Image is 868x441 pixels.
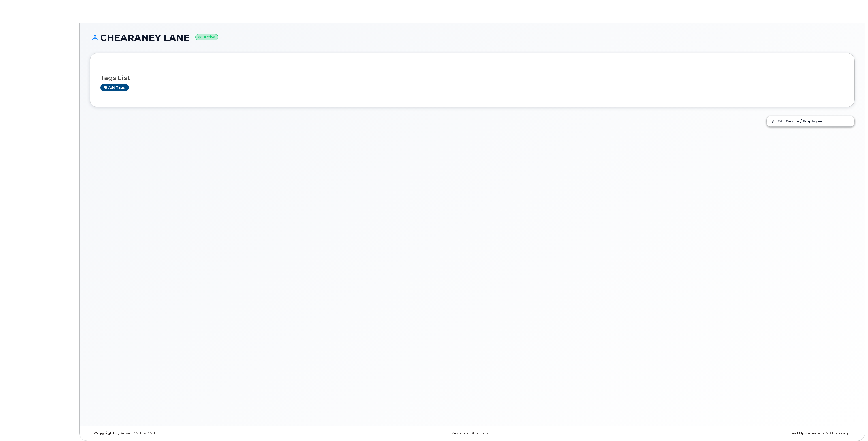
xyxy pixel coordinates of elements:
[94,431,114,435] strong: Copyright
[100,74,844,81] h3: Tags List
[767,116,854,126] a: Edit Device / Employee
[100,84,129,91] a: Add tags
[90,431,345,436] div: MyServe [DATE]–[DATE]
[451,431,488,435] a: Keyboard Shortcuts
[195,34,218,40] small: Active
[90,33,855,43] h1: CHEARANEY LANE
[600,431,855,436] div: about 23 hours ago
[789,431,814,435] strong: Last Update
